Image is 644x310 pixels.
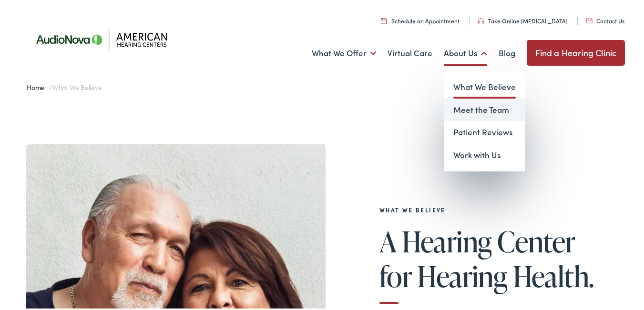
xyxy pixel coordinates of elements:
[586,15,624,23] a: Contact Us
[497,224,575,255] span: Center
[527,38,625,64] a: Find a Hearing Clinic
[379,259,412,290] span: for
[478,16,484,22] img: utility icon
[444,97,525,120] a: Meet the Team
[381,15,460,23] a: Schedule an Appointment
[379,224,396,255] span: A
[444,119,525,142] a: Patient Reviews
[586,17,593,21] img: utility icon
[402,224,492,255] span: Hearing
[444,74,525,97] a: What We Believe
[388,34,432,69] a: Virtual Care
[417,259,507,290] span: Hearing
[379,205,608,211] h2: What We Believe
[513,259,594,290] span: Health.
[478,15,568,23] a: Take Online [MEDICAL_DATA]
[312,34,376,69] a: What We Offer
[499,34,515,69] a: Blog
[444,142,525,165] a: Work with Us
[444,34,487,69] a: About Us
[381,16,387,22] img: utility icon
